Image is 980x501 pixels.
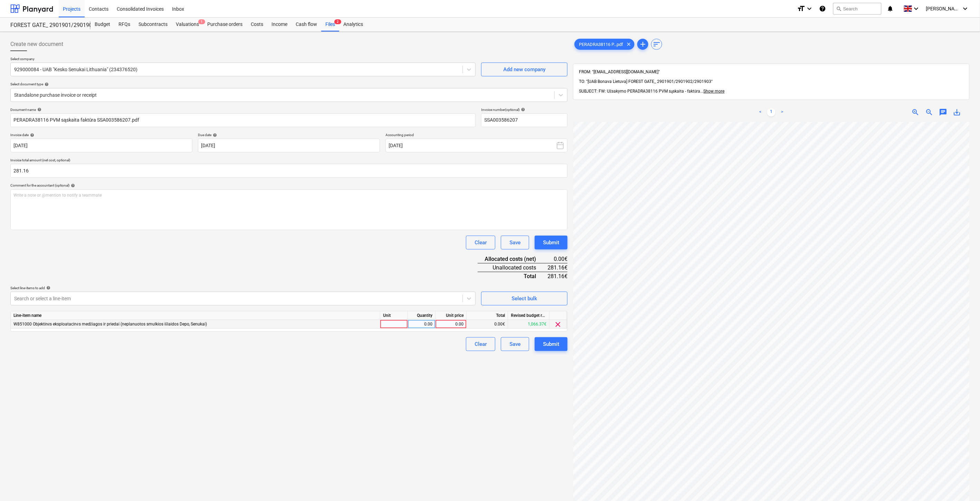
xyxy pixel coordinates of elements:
[535,337,568,351] button: Submit
[547,263,568,272] div: 281.16€
[29,133,34,137] span: help
[510,238,521,247] div: Save
[925,108,934,116] span: zoom_out
[501,236,529,249] button: Save
[579,79,713,84] span: TO: "[UAB Bonava Lietuva] FOREST GATE_ 2901901/2901902/2901903"
[756,108,764,116] a: Previous page
[945,468,980,501] iframe: Chat Widget
[10,139,192,152] input: Invoice date not specified
[466,236,495,249] button: Clear
[543,238,559,247] div: Submit
[10,57,476,63] p: Select company
[481,63,568,76] button: Add new company
[172,18,203,31] a: Valuations1
[292,18,321,31] a: Cash flow
[512,294,537,303] div: Select bulk
[10,183,568,188] div: Comment for the accountant (optional)
[926,6,961,11] span: [PERSON_NAME]
[45,286,50,290] span: help
[639,40,647,48] span: add
[198,19,205,24] span: 1
[510,340,521,349] div: Save
[547,272,568,280] div: 281.16€
[547,255,568,263] div: 0.00€
[436,311,467,320] div: Unit price
[339,18,367,31] a: Analytics
[778,108,787,116] a: Next page
[579,69,660,74] span: FROM: "[EMAIL_ADDRESS][DOMAIN_NAME]"
[247,18,267,31] div: Costs
[10,22,82,29] div: FOREST GATE_ 2901901/2901902/2901903
[508,320,550,329] div: 1,066.37€
[11,311,380,320] div: Line-item name
[386,139,568,152] button: [DATE]
[503,65,545,74] div: Add new company
[939,108,948,116] span: chat
[10,286,476,290] div: Select line-items to add
[475,238,487,247] div: Clear
[438,320,464,329] div: 0.00
[10,113,476,127] input: Document name
[625,40,633,48] span: clear
[267,18,292,31] a: Income
[198,133,380,137] div: Due date
[321,18,339,31] a: Files2
[467,311,508,320] div: Total
[10,107,476,112] div: Document name
[380,311,408,320] div: Unit
[203,18,247,31] a: Purchase orders
[466,337,495,351] button: Clear
[912,4,921,13] i: keyboard_arrow_down
[833,3,882,15] button: Search
[43,82,49,86] span: help
[508,311,550,320] div: Revised budget remaining
[211,133,217,137] span: help
[819,4,826,13] i: Knowledge base
[408,311,436,320] div: Quantity
[501,337,529,351] button: Save
[10,82,568,86] div: Select document type
[520,107,525,112] span: help
[836,6,842,11] span: search
[467,320,508,329] div: 0.00€
[653,40,661,48] span: sort
[411,320,432,329] div: 0.00
[543,340,559,349] div: Submit
[579,89,701,94] span: SUBJECT: FW: Užsakymo PERADRA38116 PVM sąskaita - faktūra
[321,18,339,31] div: Files
[912,108,920,116] span: zoom_in
[704,89,725,94] span: Show more
[554,320,562,329] span: clear
[478,255,547,263] div: Allocated costs (net)
[961,4,970,13] i: keyboard_arrow_down
[806,4,814,13] i: keyboard_arrow_down
[386,133,568,139] p: Accounting period
[36,107,41,112] span: help
[172,18,203,31] div: Valuations
[478,272,547,280] div: Total
[478,263,547,272] div: Unallocated costs
[91,18,114,31] a: Budget
[797,4,806,13] i: format_size
[475,340,487,349] div: Clear
[13,322,207,327] span: W851000 Objektinės eksploatacinės medžiagos ir priedai (neplanuotos smulkios išlaidos Depo, Senukai)
[198,139,380,152] input: Due date not specified
[134,18,172,31] a: Subcontracts
[535,236,568,249] button: Submit
[10,133,192,137] div: Invoice date
[114,18,134,31] div: RFQs
[574,39,635,50] div: PERADRA38116 P...pdf
[481,113,568,127] input: Invoice number
[575,42,627,47] span: PERADRA38116 P...pdf
[887,4,894,13] i: notifications
[334,19,341,24] span: 2
[10,158,568,164] p: Invoice total amount (net cost, optional)
[953,108,961,116] span: save_alt
[701,89,725,94] span: ...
